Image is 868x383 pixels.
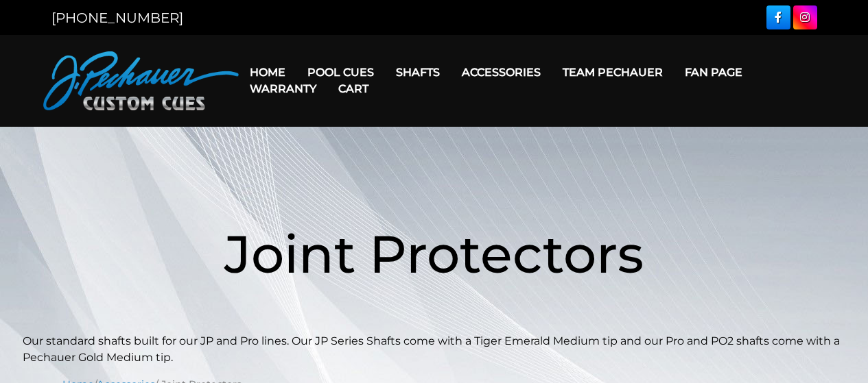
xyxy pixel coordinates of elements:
[23,333,846,366] p: Our standard shafts built for our JP and Pro lines. Our JP Series Shafts come with a Tiger Emeral...
[239,55,296,90] a: Home
[552,55,674,90] a: Team Pechauer
[239,71,327,106] a: Warranty
[51,10,183,26] a: [PHONE_NUMBER]
[451,55,552,90] a: Accessories
[224,222,644,286] span: Joint Protectors
[296,55,385,90] a: Pool Cues
[327,71,379,106] a: Cart
[674,55,753,90] a: Fan Page
[43,51,239,110] img: Pechauer Custom Cues
[385,55,451,90] a: Shafts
